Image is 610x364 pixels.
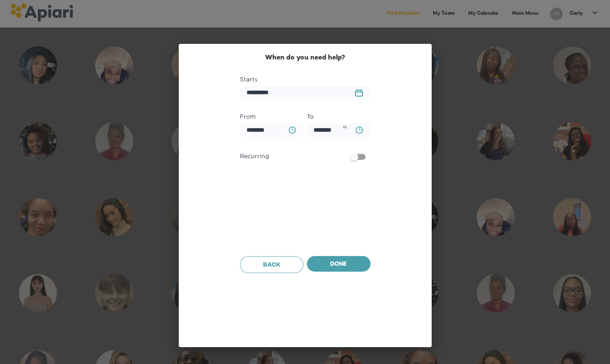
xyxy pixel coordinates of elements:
span: Back [247,260,296,271]
span: Recurring [240,151,269,161]
label: Starts [240,74,371,84]
button: Done [307,256,371,272]
label: From [240,111,304,121]
label: To [307,111,371,121]
button: Back [240,256,304,274]
span: Done [314,259,364,270]
h2: When do you need help? [240,54,371,62]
